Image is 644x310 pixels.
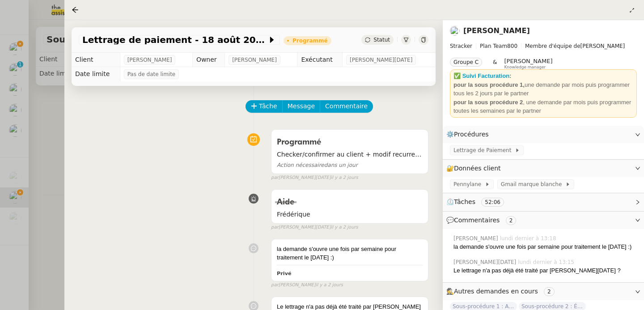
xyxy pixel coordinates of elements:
b: Privé [277,271,291,276]
span: Message [288,101,315,111]
div: Le lettrage n'a pas déjà été traité par [PERSON_NAME][DATE] ? [453,266,637,275]
span: 800 [507,43,517,49]
span: Tâches [454,198,475,205]
span: 🕵️ [446,288,558,295]
span: Statut [373,37,390,43]
span: [PERSON_NAME][DATE] [350,55,412,64]
span: Pennylane [453,180,485,189]
small: [PERSON_NAME][DATE] [271,224,358,231]
span: Stracker [450,43,472,49]
span: il y a 2 jours [331,174,358,182]
strong: pour la sous procédure 2 [453,99,523,106]
img: users%2FZQQIdhcXkybkhSUIYGy0uz77SOL2%2Favatar%2F1738315307335.jpeg [450,26,460,36]
div: ⏲️Tâches 52:06 [443,193,644,211]
span: Procédures [454,131,489,138]
span: lundi dernier à 13:15 [518,258,576,266]
span: ⏲️ [446,198,512,205]
div: la demande s'ouvre une fois par semaine pour traitement le [DATE] :) [277,245,423,262]
span: Lettrage de Paiement [453,146,515,155]
button: Tâche [246,100,283,113]
span: Données client [454,165,501,172]
td: Date limite [72,67,120,81]
div: Programmé [292,38,328,43]
span: [PERSON_NAME] [127,55,172,64]
strong: : [509,72,511,79]
td: Client [72,53,120,67]
span: [PERSON_NAME][DATE] [453,258,518,266]
td: Exécutant [297,53,343,67]
app-user-label: Knowledge manager [504,58,552,69]
nz-tag: 52:06 [481,198,504,207]
a: [PERSON_NAME] [463,26,530,35]
div: 💬Commentaires 2 [443,212,644,229]
div: une demande par mois puis programmer tous les 2 jours par le partner [453,81,633,98]
span: Programmé [277,138,321,146]
span: [PERSON_NAME] [504,58,552,64]
span: Pas de date limite [127,70,176,79]
span: Checker/confirmer au client + modif recurrence [277,149,423,160]
span: par [271,281,279,289]
div: 🔐Données client [443,160,644,177]
span: dans un jour [277,162,358,168]
span: Lettrage de paiement - 18 août 2025 [82,35,267,44]
strong: pour la sous procédure 1, [453,81,525,88]
span: Frédérique [277,209,423,220]
span: Membre d'équipe de [525,43,580,49]
span: il y a 2 jours [331,224,358,231]
span: Plan Team [480,43,507,49]
nz-tag: 2 [544,287,555,296]
button: Message [282,100,320,113]
span: 💬 [446,217,520,224]
span: il y a 2 jours [316,281,343,289]
span: lundi dernier à 13:18 [500,234,558,242]
div: ✅ [453,72,633,81]
span: Commentaires [454,217,500,224]
span: [PERSON_NAME] [232,55,277,64]
span: Tâche [259,101,277,111]
span: Autres demandes en cours [454,288,538,295]
div: ⚙️Procédures [443,126,644,143]
span: [PERSON_NAME] [450,42,637,51]
nz-tag: 2 [506,216,517,225]
span: Knowledge manager [504,65,546,70]
div: la demande s'ouvre une fois par semaine pour traitement le [DATE] :) [453,242,637,251]
div: , une demande par mois puis programmer toutes les semaines par le partner [453,98,633,115]
small: [PERSON_NAME][DATE] [271,174,358,182]
span: Action nécessaire [277,162,324,168]
span: & [493,58,497,69]
td: Owner [192,53,225,67]
span: 🔐 [446,163,504,174]
a: Suivi Facturation [462,72,509,79]
span: par [271,224,279,231]
span: ⚙️ [446,129,493,140]
span: Commentaire [325,101,368,111]
span: par [271,174,279,182]
button: Commentaire [320,100,373,113]
span: Aide [277,198,294,206]
span: Gmail marque blanche [501,180,565,189]
small: [PERSON_NAME] [271,281,343,289]
span: [PERSON_NAME] [453,234,500,242]
div: 🕵️Autres demandes en cours 2 [443,283,644,300]
nz-tag: Groupe C [450,58,482,67]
